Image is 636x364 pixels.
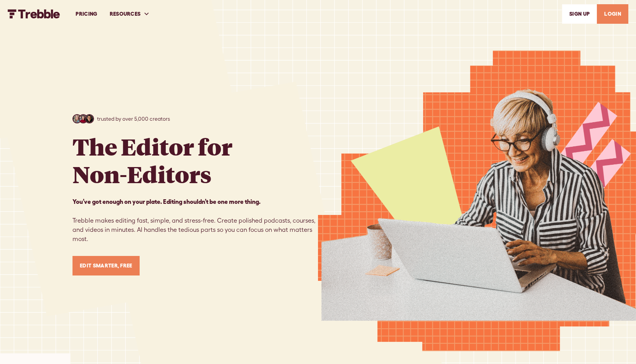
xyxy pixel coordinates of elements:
a: LOGIN [597,4,628,24]
div: RESOURCES [110,10,141,18]
a: SIGn UP [562,4,597,24]
div: RESOURCES [104,1,156,27]
p: Trebble makes editing fast, simple, and stress-free. Create polished podcasts, courses, and video... [72,197,318,244]
a: home [8,9,60,18]
p: trusted by over 5,000 creators [97,115,170,123]
strong: You’ve got enough on your plate. Editing shouldn’t be one more thing. ‍ [72,198,260,205]
img: Trebble FM Logo [8,9,60,18]
a: Edit Smarter, Free [72,256,140,275]
a: PRICING [69,1,103,27]
h1: The Editor for Non-Editors [72,133,232,188]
